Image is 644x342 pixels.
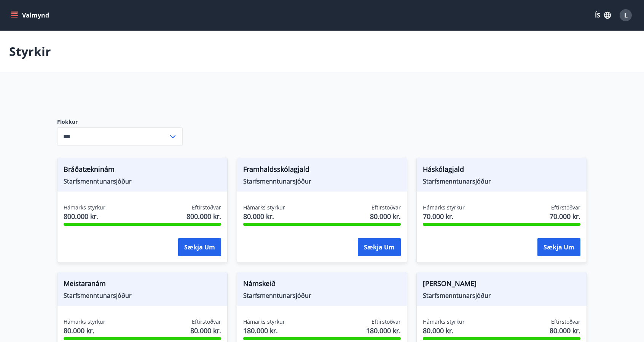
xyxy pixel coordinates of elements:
[57,118,183,126] label: Flokkur
[423,164,580,177] span: Háskólagjald
[187,211,221,221] span: 800.000 kr.
[370,211,401,221] span: 80.000 kr.
[243,318,285,326] span: Hámarks styrkur
[243,326,285,336] span: 180.000 kr.
[423,318,465,326] span: Hámarks styrkur
[423,211,465,221] span: 70.000 kr.
[423,177,580,185] span: Starfsmenntunarsjóður
[243,204,285,211] span: Hámarks styrkur
[243,164,401,177] span: Framhaldsskólagjald
[243,291,401,300] span: Starfsmenntunarsjóður
[190,326,221,336] span: 80.000 kr.
[423,278,580,291] span: [PERSON_NAME]
[366,326,401,336] span: 180.000 kr.
[617,6,635,24] button: L
[423,204,465,211] span: Hámarks styrkur
[371,204,401,211] span: Eftirstöðvar
[9,43,51,60] p: Styrkir
[64,278,221,291] span: Meistaranám
[64,164,221,177] span: Bráðatækninám
[64,204,105,211] span: Hámarks styrkur
[624,11,628,19] span: L
[64,177,221,185] span: Starfsmenntunarsjóður
[64,211,105,221] span: 800.000 kr.
[192,318,221,326] span: Eftirstöðvar
[537,238,580,256] button: Sækja um
[551,318,580,326] span: Eftirstöðvar
[371,318,401,326] span: Eftirstöðvar
[423,326,465,336] span: 80.000 kr.
[243,278,401,291] span: Námskeið
[64,291,221,300] span: Starfsmenntunarsjóður
[243,177,401,185] span: Starfsmenntunarsjóður
[192,204,221,211] span: Eftirstöðvar
[550,326,580,336] span: 80.000 kr.
[551,204,580,211] span: Eftirstöðvar
[178,238,221,256] button: Sækja um
[591,8,615,22] button: ÍS
[9,8,52,22] button: menu
[243,211,285,221] span: 80.000 kr.
[423,291,580,300] span: Starfsmenntunarsjóður
[358,238,401,256] button: Sækja um
[64,326,105,336] span: 80.000 kr.
[550,211,580,221] span: 70.000 kr.
[64,318,105,326] span: Hámarks styrkur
